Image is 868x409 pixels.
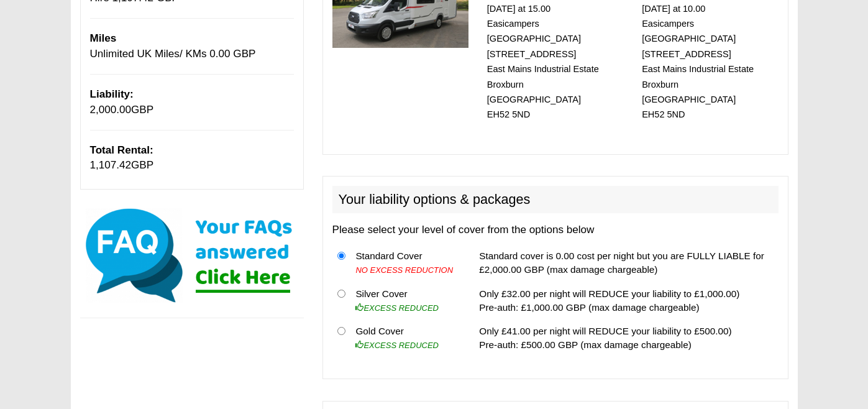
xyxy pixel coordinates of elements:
td: Standard cover is 0.00 cost per night but you are FULLY LIABLE for £2,000.00 GBP (max damage char... [474,244,778,282]
img: Click here for our most common FAQs [80,206,304,305]
p: GBP [90,143,294,173]
span: 2,000.00 [90,104,132,116]
i: EXCESS REDUCED [355,341,439,350]
p: Please select your level of cover from the options below [332,223,779,237]
td: Standard Cover [350,244,461,282]
i: EXCESS REDUCED [355,303,439,313]
b: Miles [90,32,117,44]
b: Liability: [90,88,134,100]
i: NO EXCESS REDUCTION [355,265,453,275]
td: Only £41.00 per night will REDUCE your liability to £500.00) Pre-auth: £500.00 GBP (max damage ch... [474,319,778,357]
small: [DATE] at 15.00 Easicampers [GEOGRAPHIC_DATA] [STREET_ADDRESS] East Mains Industrial Estate Broxb... [487,4,599,120]
td: Only £32.00 per night will REDUCE your liability to £1,000.00) Pre-auth: £1,000.00 GBP (max damag... [474,282,778,319]
b: Total Rental: [90,144,153,156]
p: GBP [90,87,294,117]
p: Unlimited UK Miles/ KMs 0.00 GBP [90,31,294,62]
small: [DATE] at 10.00 Easicampers [GEOGRAPHIC_DATA] [STREET_ADDRESS] East Mains Industrial Estate Broxb... [642,4,754,120]
span: 1,107.42 [90,159,132,171]
td: Silver Cover [350,282,461,319]
h2: Your liability options & packages [332,186,779,213]
td: Gold Cover [350,319,461,357]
